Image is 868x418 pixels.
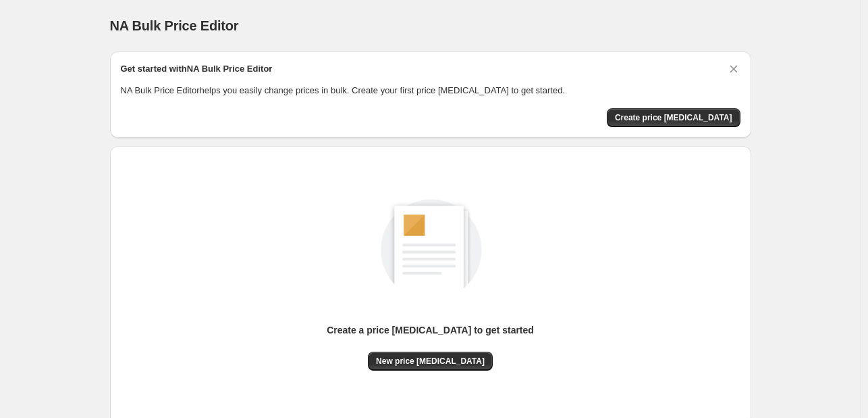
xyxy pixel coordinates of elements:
[615,112,732,123] span: Create price [MEDICAL_DATA]
[110,18,239,33] span: NA Bulk Price Editor
[727,62,740,76] button: Dismiss card
[607,108,740,127] button: Create price change job
[376,356,485,367] span: New price [MEDICAL_DATA]
[368,352,493,371] button: New price [MEDICAL_DATA]
[121,62,273,76] h2: Get started with NA Bulk Price Editor
[327,323,534,337] p: Create a price [MEDICAL_DATA] to get started
[121,84,740,97] p: NA Bulk Price Editor helps you easily change prices in bulk. Create your first price [MEDICAL_DAT...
